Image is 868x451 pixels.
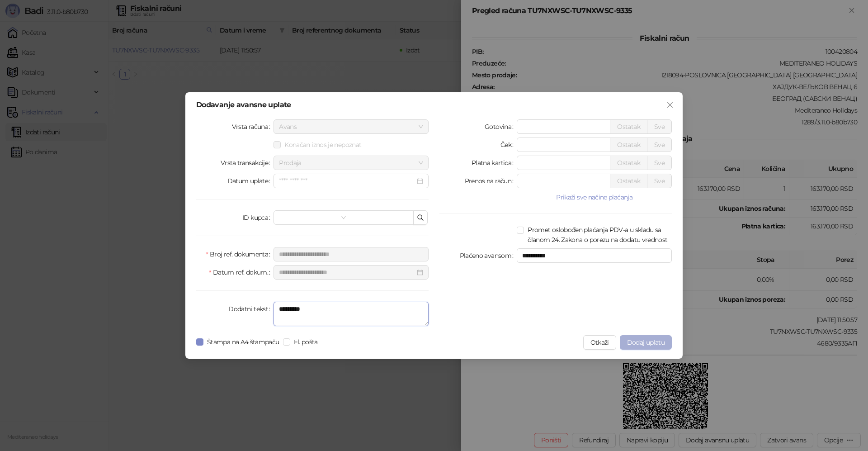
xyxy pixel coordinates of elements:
[279,267,415,277] input: Datum ref. dokum.
[465,174,517,188] label: Prenos na račun
[279,176,415,186] input: Datum uplate
[647,119,672,134] button: Sve
[583,335,616,350] button: Otkaži
[485,119,517,134] label: Gotovina
[610,174,647,188] button: Ostatak
[232,119,274,134] label: Vrsta računa
[666,101,674,109] span: close
[279,156,423,170] span: Prodaja
[242,210,274,225] label: ID kupca
[472,156,517,170] label: Platna kartica
[274,302,429,326] textarea: Dodatni tekst
[196,101,672,109] div: Dodavanje avansne uplate
[281,140,365,150] span: Konačan iznos je nepoznat
[524,225,672,245] span: Promet oslobođen plaćanja PDV-a u skladu sa članom 24. Zakona o porezu na dodatu vrednost
[647,138,672,152] button: Sve
[610,156,647,170] button: Ostatak
[209,265,274,280] label: Datum ref. dokum.
[228,302,274,316] label: Dodatni tekst
[500,138,517,152] label: Ček
[206,247,274,261] label: Broj ref. dokumenta
[221,156,274,170] label: Vrsta transakcije
[227,174,274,188] label: Datum uplate
[460,248,517,263] label: Plaćeno avansom
[610,138,647,152] button: Ostatak
[290,337,321,347] span: El. pošta
[610,119,647,134] button: Ostatak
[203,337,283,347] span: Štampa na A4 štampaču
[517,192,672,203] button: Prikaži sve načine plaćanja
[647,156,672,170] button: Sve
[663,98,677,112] button: Close
[274,247,429,261] input: Broj ref. dokumenta
[627,338,665,347] span: Dodaj uplatu
[279,120,423,133] span: Avans
[663,101,677,109] span: Zatvori
[647,174,672,188] button: Sve
[620,335,672,350] button: Dodaj uplatu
